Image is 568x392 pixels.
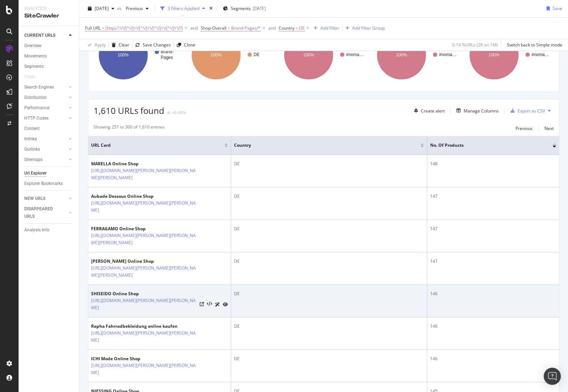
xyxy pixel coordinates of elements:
button: and [268,25,276,31]
text: #noma… [439,52,457,57]
button: Save Changes [133,39,171,51]
a: [URL][DOMAIN_NAME][PERSON_NAME][PERSON_NAME] [91,330,197,344]
div: Url Explorer [24,170,46,177]
a: URL Inspection [223,301,228,308]
div: Inlinks [24,135,37,143]
div: Visits [24,73,35,81]
div: Distribution [24,94,47,101]
a: [URL][DOMAIN_NAME][PERSON_NAME][PERSON_NAME] [91,297,197,311]
div: Switch back to Simple mode [507,42,562,48]
button: Add Filter [311,24,339,32]
span: Shop-Overall [201,25,226,31]
a: Explorer Bookmarks [24,180,74,187]
button: 3 Filters Applied [158,3,208,14]
div: 146 [430,291,556,297]
img: Equal [167,112,170,114]
button: Save [544,3,562,14]
div: DE [234,323,424,330]
div: Add Filter Group [352,25,385,31]
div: Save Changes [143,42,171,48]
span: No. of products [430,142,542,149]
a: [URL][DOMAIN_NAME][PERSON_NAME][PERSON_NAME][PERSON_NAME] [91,167,197,181]
button: Add Filter Group [343,24,385,32]
div: 0.14 % URLs ( 2K on 1M ) [452,42,498,48]
span: Country [234,142,410,149]
text: #noma… [346,52,364,57]
svg: A chart. [464,24,554,86]
a: [URL][DOMAIN_NAME][PERSON_NAME][PERSON_NAME][PERSON_NAME] [91,232,197,246]
a: [URL][DOMAIN_NAME][PERSON_NAME][PERSON_NAME] [91,362,197,376]
a: Visit Online Page [200,302,204,306]
div: 147 [430,258,556,265]
button: Segments[DATE] [220,3,269,14]
button: Clear [109,39,129,51]
div: Overview [24,42,41,50]
div: 148 [430,161,556,167]
span: = [102,25,104,31]
button: View HTML Source [207,302,212,307]
span: Brand-Pages/* [231,23,261,33]
a: NEW URLS [24,195,67,202]
span: 1,610 URLs found [94,105,164,116]
div: SHISEIDO Online Shop [91,291,228,297]
button: Previous [515,124,533,132]
div: Explorer Bookmarks [24,180,63,187]
div: A chart. [186,24,276,86]
text: #noma… [532,52,549,57]
span: vs [117,5,123,11]
a: Movements [24,52,74,60]
div: Segments [24,63,44,70]
div: DE [234,356,424,362]
div: DE [234,258,424,265]
div: DE [234,193,424,200]
div: [DATE] [253,5,266,11]
a: Distribution [24,94,67,101]
div: 3 Filters Applied [168,5,199,11]
div: Open Intercom Messenger [544,368,561,385]
div: 146 [430,356,556,362]
div: Export as CSV [518,108,545,114]
span: = [295,25,298,31]
div: Sitemaps [24,156,43,164]
div: Content [24,125,40,132]
text: Pages [161,55,173,60]
div: Search Engines [24,84,54,91]
div: Save [553,5,562,11]
svg: A chart. [94,24,183,86]
div: CURRENT URLS [24,32,55,39]
div: Manage Columns [464,108,499,114]
div: Add Filter [320,25,339,31]
div: Performance [24,104,49,112]
span: Segments [231,5,251,11]
button: Previous [123,3,151,14]
text: DE [254,52,260,57]
div: 147 [430,226,556,232]
a: Inlinks [24,135,67,143]
text: Brand- [161,49,174,54]
div: MARELLA Online Shop [91,161,228,167]
svg: A chart. [279,24,368,86]
div: Outlinks [24,146,40,153]
div: HTTP Codes [24,115,49,122]
a: Search Engines [24,84,67,91]
span: 2025 Aug. 18th [95,5,109,11]
a: Url Explorer [24,170,74,177]
div: +0.49% [171,110,186,116]
button: and [190,25,198,31]
a: Overview [24,42,74,50]
div: Next [544,125,554,131]
span: URL Card [91,142,223,149]
div: Clear [119,42,129,48]
div: DE [234,161,424,167]
div: ICHI Mode Online Shop [91,356,228,362]
div: 147 [430,193,556,200]
span: Previous [123,5,143,11]
svg: A chart. [372,24,461,86]
div: times [208,5,214,12]
div: SiteCrawler [24,12,73,20]
text: 100% [303,52,314,57]
div: [PERSON_NAME] Online Shop [91,258,228,265]
div: Apply [95,42,106,48]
